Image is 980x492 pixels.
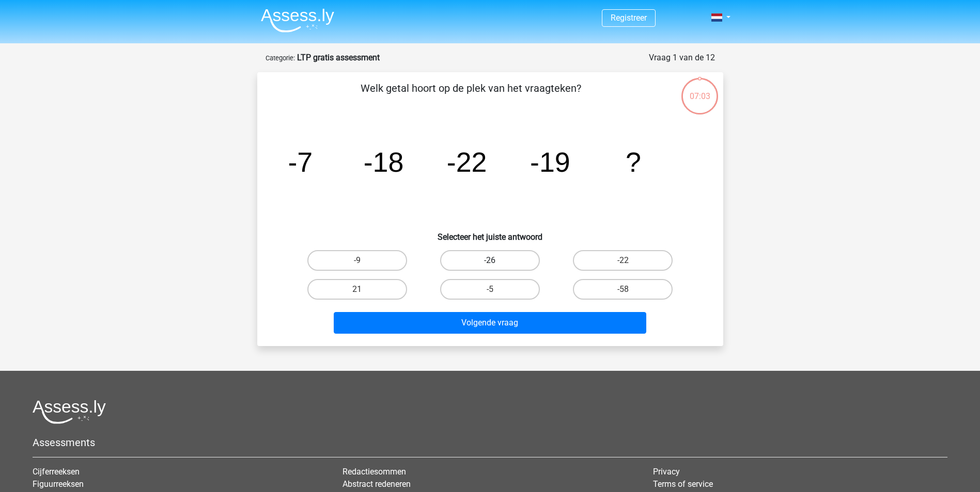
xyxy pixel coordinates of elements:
h5: Assessments [33,436,947,449]
a: Registreer [611,13,647,23]
div: 07:03 [680,77,719,103]
div: Vraag 1 van de 12 [649,52,715,64]
a: Terms of service [653,479,713,489]
label: -26 [440,250,540,271]
label: -58 [573,279,673,300]
tspan: -19 [530,146,570,177]
button: Volgende vraag [334,312,646,334]
tspan: ? [626,146,641,177]
a: Redactiesommen [343,467,406,477]
img: Assessly logo [33,400,106,424]
a: Cijferreeksen [33,467,80,477]
p: Welk getal hoort op de plek van het vraagteken? [274,80,668,111]
label: 21 [307,279,407,300]
a: Abstract redeneren [343,479,411,489]
label: -5 [440,279,540,300]
a: Figuurreeksen [33,479,84,489]
label: -22 [573,250,673,271]
tspan: -18 [363,146,403,177]
tspan: -7 [288,146,313,177]
label: -9 [307,250,407,271]
img: Assessly [261,8,334,32]
strong: LTP gratis assessment [297,53,380,62]
a: Privacy [653,467,680,477]
h6: Selecteer het juiste antwoord [274,224,707,242]
small: Categorie: [266,54,295,62]
tspan: -22 [446,146,487,177]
